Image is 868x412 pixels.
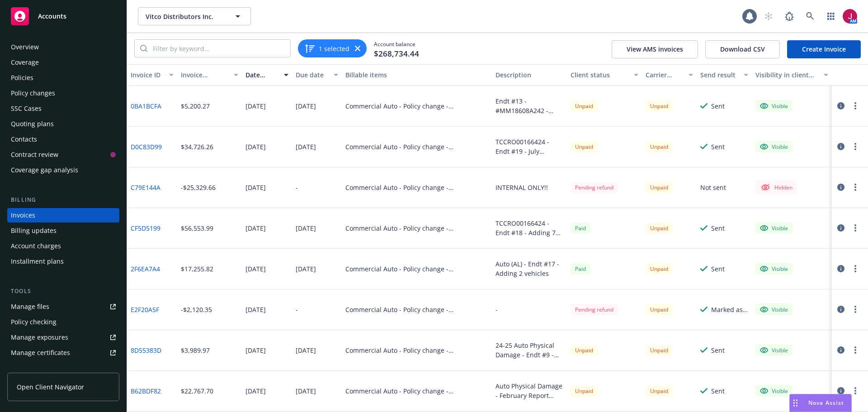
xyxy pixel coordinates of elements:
[345,142,488,152] div: Commercial Auto - Policy change - TCCRO00166424
[612,40,698,58] button: View AMS invoices
[711,305,748,314] div: Marked as sent
[131,183,160,192] a: C79E144A
[11,86,55,100] div: Policy changes
[11,330,68,345] div: Manage exposures
[646,70,684,80] div: Carrier status
[711,223,725,233] div: Sent
[571,70,628,80] div: Client status
[296,101,316,111] div: [DATE]
[7,287,119,296] div: Tools
[11,117,54,131] div: Quoting plans
[7,254,119,269] a: Installment plans
[245,70,278,80] div: Date issued
[131,142,162,152] a: D0C83D99
[181,142,213,152] div: $34,726.26
[760,102,788,110] div: Visible
[7,117,119,131] a: Quoting plans
[181,264,213,274] div: $17,255.82
[7,330,119,345] span: Manage exposures
[374,48,419,60] span: $268,734.44
[7,223,119,238] a: Billing updates
[181,223,213,233] div: $56,553.99
[711,346,725,355] div: Sent
[11,163,78,177] div: Coverage gap analysis
[711,142,725,152] div: Sent
[147,40,290,57] input: Filter by keyword...
[700,70,738,80] div: Send result
[495,305,498,314] div: -
[7,315,119,329] a: Policy checking
[11,361,57,375] div: Manage claims
[760,305,788,313] div: Visible
[705,40,780,58] button: Download CSV
[38,13,66,20] span: Accounts
[131,264,160,274] a: 2F6EA7A4
[7,40,119,54] a: Overview
[11,208,35,223] div: Invoices
[808,399,844,407] span: Nova Assist
[181,70,229,80] div: Invoice amount
[495,259,563,278] div: Auto (AL) - Endt #17 - Adding 2 vehicles
[7,239,119,253] a: Account charges
[571,141,598,152] div: Unpaid
[760,265,788,273] div: Visible
[181,386,213,396] div: $22,767.70
[345,223,488,233] div: Commercial Auto - Policy change - TCCRO00166424
[646,304,673,315] div: Unpaid
[646,182,673,193] div: Unpaid
[7,163,119,177] a: Coverage gap analysis
[296,264,316,274] div: [DATE]
[11,147,58,162] div: Contract review
[17,382,84,392] span: Open Client Navigator
[787,40,861,58] a: Create Invoice
[571,263,590,275] div: Paid
[296,70,329,80] div: Due date
[646,223,673,234] div: Unpaid
[571,223,590,234] div: Paid
[296,223,316,233] div: [DATE]
[789,394,852,412] button: Nova Assist
[760,224,788,232] div: Visible
[181,305,212,314] div: -$2,120.35
[345,305,488,314] div: Commercial Auto - Policy change - MM18608A24
[760,387,788,395] div: Visible
[304,43,349,54] button: 1 selected
[245,142,266,152] div: [DATE]
[711,386,725,396] div: Sent
[131,346,161,355] a: 8D55383D
[345,346,488,355] div: Commercial Auto - Policy change - MM18608A24
[177,64,242,86] button: Invoice amount
[245,386,266,396] div: [DATE]
[181,101,210,111] div: $5,200.27
[345,386,488,396] div: Commercial Auto - Policy change - MM18608A24
[646,141,673,152] div: Unpaid
[131,386,161,396] a: B62BDF82
[345,70,488,80] div: Billable items
[7,346,119,360] a: Manage certificates
[11,254,64,269] div: Installment plans
[495,381,563,400] div: Auto Physical Damage - February Report Changes
[181,346,210,355] div: $3,989.97
[843,9,857,24] img: photo
[242,64,292,86] button: Date issued
[296,386,316,396] div: [DATE]
[495,183,548,192] div: INTERNAL ONLY!!
[755,70,818,80] div: Visibility in client dash
[140,45,147,52] svg: Search
[7,361,119,375] a: Manage claims
[7,147,119,162] a: Contract review
[342,64,492,86] button: Billable items
[571,345,598,356] div: Unpaid
[11,55,39,70] div: Coverage
[181,183,216,192] div: -$25,329.66
[697,64,752,86] button: Send result
[131,305,159,314] a: E2F20A5F
[760,182,793,193] div: Hidden
[7,86,119,100] a: Policy changes
[11,40,39,54] div: Overview
[245,183,266,192] div: [DATE]
[296,305,298,314] div: -
[700,183,726,192] div: Not sent
[245,223,266,233] div: [DATE]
